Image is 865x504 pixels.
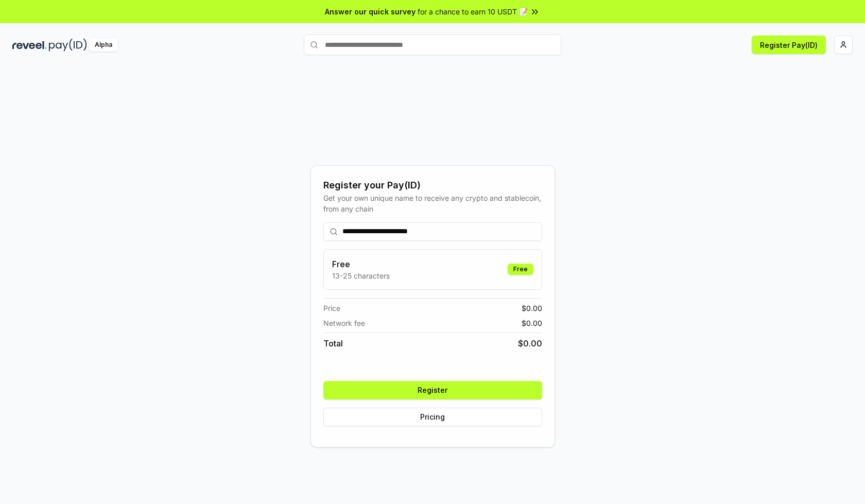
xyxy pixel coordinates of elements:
img: reveel_dark [12,39,47,51]
div: Register your Pay(ID) [323,178,542,193]
span: Price [323,303,340,314]
h3: Free [332,258,390,270]
div: Get your own unique name to receive any crypto and stablecoin, from any chain [323,193,542,214]
button: Register Pay(ID) [752,36,826,54]
button: Pricing [323,408,542,426]
div: Alpha [89,39,118,51]
button: Register [323,381,542,399]
span: $ 0.00 [522,318,542,328]
span: Answer our quick survey [325,6,416,17]
img: pay_id [49,39,87,51]
span: Network fee [323,318,365,328]
span: $ 0.00 [518,337,542,350]
div: Free [508,264,533,275]
span: $ 0.00 [522,303,542,314]
span: for a chance to earn 10 USDT 📝 [418,6,528,17]
p: 13-25 characters [332,270,390,281]
span: Total [323,337,343,350]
